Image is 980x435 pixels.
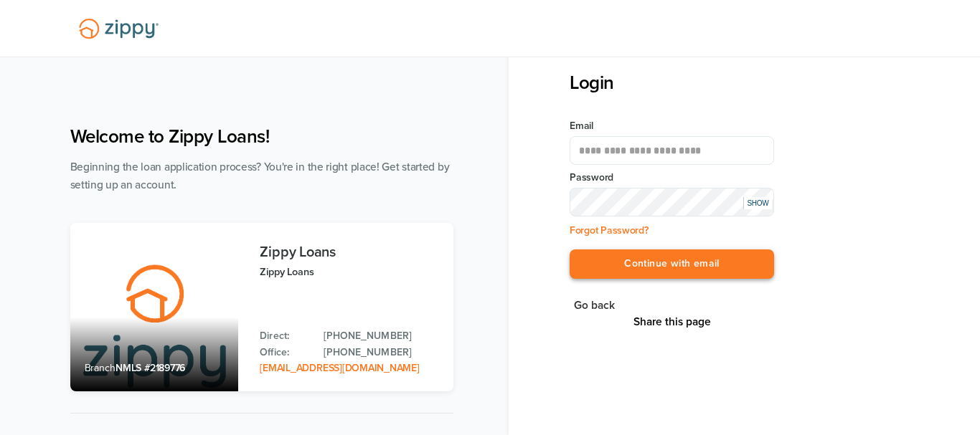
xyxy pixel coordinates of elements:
a: Email Address: zippyguide@zippymh.com [260,362,419,374]
span: Branch [85,362,116,374]
span: NMLS #2189776 [116,362,185,374]
label: Email [570,119,774,133]
a: Forgot Password? [570,224,649,236]
button: Go back [570,296,619,315]
p: Office: [260,345,309,360]
h1: Welcome to Zippy Loans! [70,125,453,148]
label: Password [570,171,774,185]
input: Input Password [570,188,774,216]
div: SHOW [743,197,772,209]
span: Beginning the loan application process? You're in the right place! Get started by setting up an a... [70,161,450,191]
img: Lender Logo [70,12,167,45]
a: Direct Phone: 512-975-2947 [324,328,438,344]
a: Office Phone: 512-975-2947 [324,345,438,360]
button: Share This Page [629,315,715,329]
p: Direct: [260,328,309,344]
h3: Zippy Loans [260,244,438,260]
input: Email Address [570,136,774,165]
p: Zippy Loans [260,264,438,280]
button: Continue with email [570,249,774,279]
h3: Login [570,72,774,94]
